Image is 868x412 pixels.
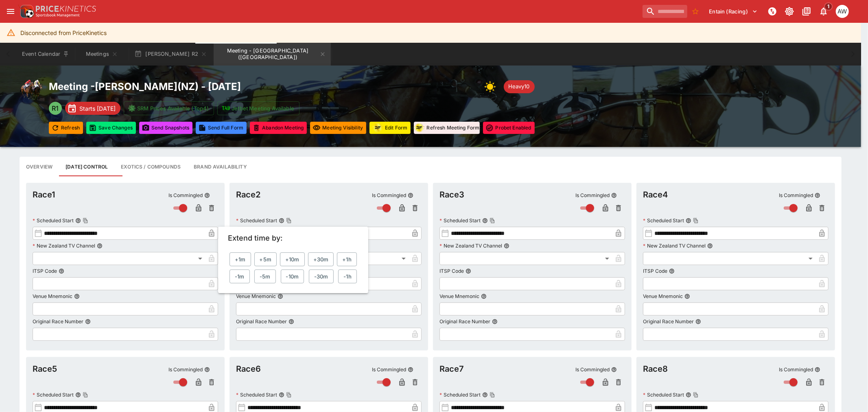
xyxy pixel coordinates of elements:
button: +30m [308,252,334,266]
button: +10m [280,252,305,266]
button: -30m [309,270,334,283]
button: +5m [254,252,277,266]
button: -1h [338,270,357,283]
button: -5m [254,270,276,283]
h5: Extend time by: [228,233,359,243]
button: -10m [281,270,304,283]
button: -1m [230,270,250,283]
button: +1h [337,252,357,266]
button: +1m [230,252,251,266]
